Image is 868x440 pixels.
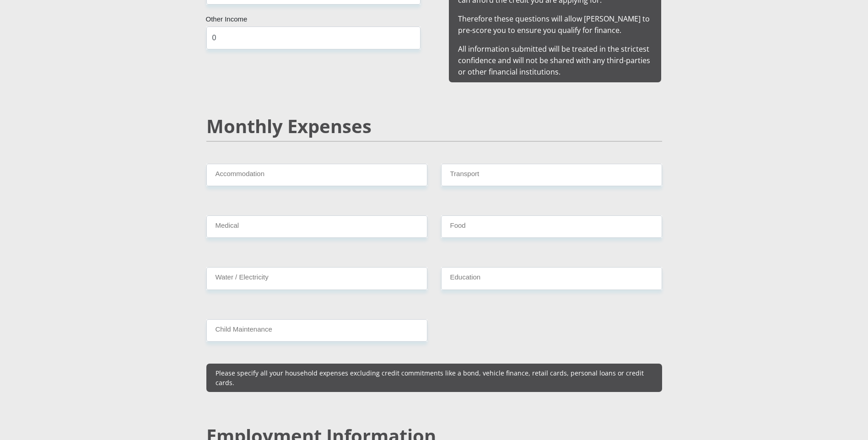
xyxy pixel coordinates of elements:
[206,164,427,186] input: Expenses - Accommodation
[216,368,653,387] p: Please specify all your household expenses excluding credit commitments like a bond, vehicle fina...
[206,267,427,290] input: Expenses - Water/Electricity
[441,267,662,290] input: Expenses - Education
[441,164,662,186] input: Expenses - Transport
[206,215,427,238] input: Expenses - Medical
[206,115,662,137] h2: Monthly Expenses
[441,215,662,238] input: Expenses - Food
[206,319,427,342] input: Expenses - Child Maintenance
[206,27,421,49] input: Other Income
